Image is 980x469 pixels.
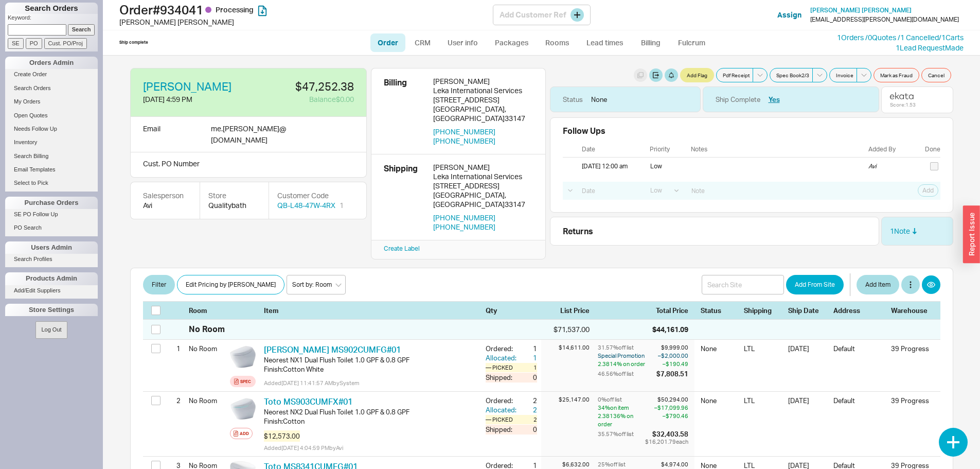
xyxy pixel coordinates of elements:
a: PO Search [5,222,98,233]
div: Neorest NX2 Dual Flush Toilet 1.0 GPF & 0.8 GPF [264,407,477,416]
div: Ship Complete [716,95,760,104]
div: Ship Date [788,306,827,315]
div: 31.57 % off list [598,344,654,352]
div: Notes [691,146,866,153]
div: 0 [519,373,537,382]
div: Shipping [744,306,782,315]
div: Leka International Services [433,172,533,181]
span: Pdf Receipt [723,71,750,79]
div: – $190.49 [656,360,688,368]
span: [PERSON_NAME] [PERSON_NAME] [810,6,912,14]
div: [STREET_ADDRESS] [433,181,533,190]
span: Filter [152,279,166,291]
div: – $2,000.00 [656,352,688,360]
div: [DATE] 12:00 am [582,163,643,170]
input: SE [8,38,24,49]
a: [PERSON_NAME] MS902CUMFG#01 [264,344,401,355]
a: QB-L48-47W-4RX [277,200,335,211]
div: 1 [168,340,181,357]
div: – $17,099.96 [645,404,688,412]
a: [PERSON_NAME] [PERSON_NAME] [810,7,912,14]
div: Score: 1.53 [890,101,916,108]
div: 2 [519,396,537,405]
span: Add [922,186,934,195]
div: Allocated: [486,405,519,414]
input: Cust. PO/Proj [44,38,87,49]
a: 1Orders /0Quotes /1 Cancelled [837,33,939,42]
div: Store [208,190,260,201]
div: LTL [744,344,782,360]
div: Neorest NX1 Dual Flush Toilet 1.0 GPF & 0.8 GPF [264,355,477,364]
div: Shipped: [486,425,519,434]
div: Cust. PO Number [130,152,367,178]
button: [PHONE_NUMBER] [433,127,495,136]
div: 2.3814 % on order [598,360,654,368]
a: /1Carts [939,33,964,42]
div: Leka International Services [433,86,533,95]
div: Added [DATE] 11:41:57 AM by System [264,379,477,387]
div: 1 [519,344,537,353]
button: Pdf Receipt [716,68,753,82]
div: 0 [519,425,537,434]
div: Spec [240,377,251,386]
div: 1 [526,363,537,372]
div: Status [701,306,738,315]
a: Order [370,33,405,52]
div: Salesperson [143,190,187,201]
button: Add Flag [680,68,714,82]
a: Fulcrum [671,33,713,52]
div: Users Admin [5,241,98,254]
input: Search [68,24,95,35]
div: 2 [519,405,537,414]
h1: Order # 934041 [119,3,493,17]
div: $9,999.00 [656,344,688,352]
div: Allocated: [486,353,519,362]
input: PO [26,38,42,49]
div: Status [563,95,583,104]
a: SE PO Follow Up [5,209,98,220]
div: – $790.46 [645,412,688,428]
div: 25 % off list [598,461,654,468]
a: User info [440,33,486,52]
button: Add [230,428,253,439]
div: $32,403.58 [645,429,688,439]
div: Total Price [656,306,694,315]
div: Products Admin [5,272,98,285]
div: Add Customer Ref [493,5,591,25]
a: Open Quotes [5,110,98,121]
div: $16,201.79 each [645,439,688,445]
a: Spec [230,376,256,387]
div: [PERSON_NAME] [PERSON_NAME] [119,17,493,27]
div: 0 % off list [598,396,643,404]
h1: Search Orders [5,3,98,14]
div: 2 [168,392,181,409]
button: Filter [143,275,175,294]
span: Add Item [865,279,890,291]
div: Returns [563,225,875,237]
img: MS901CUMFX_01_kdvonw [230,396,256,422]
div: Added [DATE] 4:04:59 PM by Avi [264,444,477,452]
div: 39 Progress [891,396,932,405]
button: Edit Pricing by [PERSON_NAME] [177,275,284,294]
span: Add Flag [687,71,707,79]
div: 1 Note [890,226,917,236]
div: — Picked [486,363,526,372]
button: Spec Book2/3 [770,68,813,82]
span: Needs Follow Up [14,126,57,132]
div: 39 Progress [891,344,932,353]
div: Default [833,344,885,360]
div: Balance $0.00 [255,94,354,105]
p: Keyword: [8,14,98,24]
div: [DATE] 4:59 PM [143,94,247,105]
div: Item [264,306,482,315]
div: LTL [744,396,782,425]
div: 34 % on item [598,404,643,412]
button: Mark as Fraud [874,68,919,82]
a: Rooms [538,33,577,52]
div: 1 [340,200,344,211]
span: Mark as Fraud [880,71,913,79]
a: Needs Follow Up [5,124,98,134]
div: Shipped: [486,373,519,382]
a: Select to Pick [5,178,98,188]
button: [PHONE_NUMBER] [433,213,495,222]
